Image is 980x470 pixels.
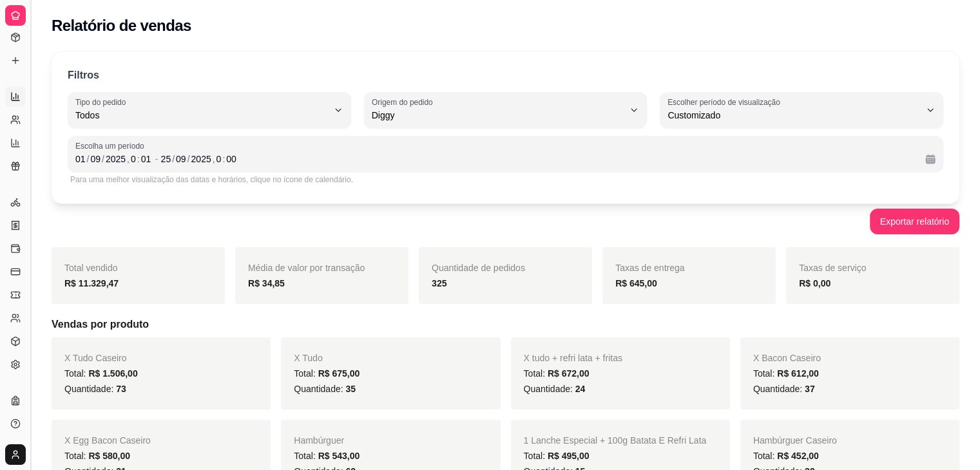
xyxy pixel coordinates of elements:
div: hora, Data inicial, [130,153,137,165]
button: Tipo do pedidoTodos [68,92,351,128]
span: Escolha um período [75,141,936,151]
strong: R$ 645,00 [615,278,657,288]
div: dia, Data final, [160,153,173,165]
span: Customizado [668,109,920,122]
span: Quantidade: [64,384,126,394]
span: 73 [116,384,126,394]
div: ano, Data inicial, [104,153,127,165]
span: Quantidade: [294,384,356,394]
div: minuto, Data inicial, [140,153,153,165]
h2: Relatório de vendas [52,15,191,36]
span: 35 [345,384,356,394]
span: Quantidade: [524,384,586,394]
span: Total: [64,368,138,379]
span: Hambúrguer Caseiro [753,435,837,446]
span: 24 [575,384,586,394]
h5: Vendas por produto [52,317,959,332]
span: 1 Lanche Especial + 100g Batata E Refri Lata [524,435,707,446]
span: R$ 580,00 [88,451,130,461]
span: X Egg Bacon Caseiro [64,435,151,446]
button: Exportar relatório [870,209,959,234]
span: Taxas de serviço [799,263,866,273]
span: Total: [524,368,590,379]
span: Total: [294,451,360,461]
button: Origem do pedidoDiggy [364,92,648,128]
div: : [136,153,141,165]
div: mês, Data final, [175,153,187,165]
span: R$ 1.506,00 [88,368,137,379]
span: Hambúrguer [294,435,344,446]
p: Filtros [68,68,99,83]
label: Escolher período de visualização [668,97,784,108]
div: / [86,153,91,165]
div: mês, Data inicial, [89,153,102,165]
span: X tudo + refri lata + fritas [524,353,622,363]
div: dia, Data inicial, [74,153,87,165]
strong: 325 [432,278,447,288]
span: R$ 495,00 [548,451,590,461]
span: Todos [75,109,328,122]
span: X Bacon Caseiro [753,353,821,363]
div: , [211,153,216,165]
button: Calendário [920,149,941,169]
button: Escolher período de visualizaçãoCustomizado [660,92,943,128]
div: / [101,153,106,165]
div: : [221,153,226,165]
span: - [155,151,158,167]
div: ano, Data final, [190,153,213,165]
label: Tipo do pedido [75,97,130,108]
div: Data final [161,151,915,167]
strong: R$ 11.329,47 [64,278,119,288]
span: Total vendido [64,263,118,273]
span: Diggy [372,109,624,122]
span: Taxas de entrega [615,263,684,273]
span: Quantidade de pedidos [432,263,525,273]
span: R$ 452,00 [777,451,819,461]
div: / [186,153,191,165]
div: hora, Data final, [215,153,223,165]
span: Quantidade: [753,384,815,394]
div: minuto, Data final, [225,153,238,165]
div: / [171,153,176,165]
label: Origem do pedido [372,97,437,108]
span: Total: [524,451,590,461]
span: Total: [294,368,360,379]
div: Data inicial [75,151,152,167]
span: Total: [753,451,819,461]
div: Para uma melhor visualização das datas e horários, clique no ícone de calendário. [70,174,941,185]
span: Média de valor por transação [248,263,365,273]
div: , [126,153,131,165]
span: 37 [805,384,815,394]
span: R$ 612,00 [777,368,819,379]
span: X Tudo Caseiro [64,353,127,363]
strong: R$ 0,00 [799,278,831,288]
span: R$ 672,00 [548,368,590,379]
span: X Tudo [294,353,322,363]
span: R$ 543,00 [318,451,360,461]
strong: R$ 34,85 [248,278,285,288]
span: Total: [753,368,819,379]
span: R$ 675,00 [318,368,360,379]
span: Total: [64,451,130,461]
